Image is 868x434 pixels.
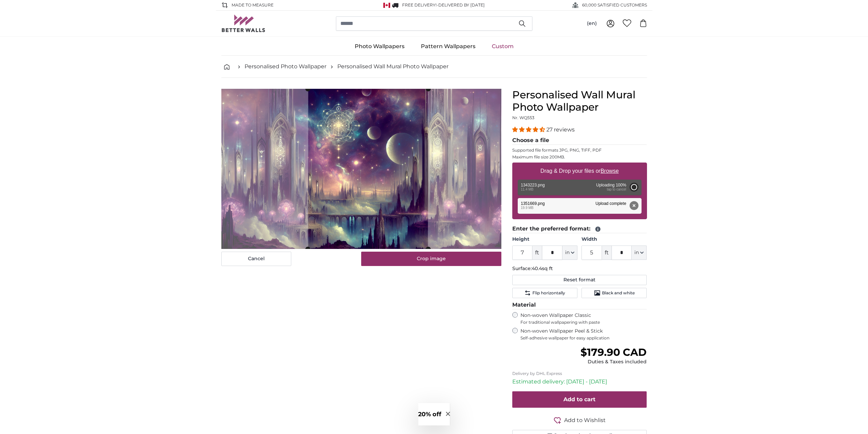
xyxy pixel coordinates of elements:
[512,371,647,376] p: Delivery by DHL Express
[512,378,647,386] p: Estimated delivery: [DATE] - [DATE]
[512,275,647,285] button: Reset format
[512,265,647,272] p: Surface:
[520,320,647,325] span: For traditional wallpapering with paste
[582,17,602,30] button: (en)
[632,246,647,260] button: in
[582,288,647,298] button: Black and white
[232,2,274,8] span: Made to Measure
[347,38,413,55] a: Photo Wallpapers
[512,89,647,113] h1: Personalised Wall Mural Photo Wallpaper
[602,246,612,260] span: ft
[484,38,522,55] a: Custom
[221,15,266,32] img: Betterwalls
[634,249,639,256] span: in
[512,154,647,160] p: Maximum file size 200MB.
[512,225,647,233] legend: Enter the preferred format:
[580,346,647,359] span: $179.90 CAD
[580,359,647,365] div: Duties & Taxes included
[245,62,326,71] a: Personalised Photo Wallpaper
[437,2,485,8] span: -
[512,126,546,133] span: 4.41 stars
[520,335,647,341] span: Self-adhesive wallpaper for easy application
[402,2,437,8] span: FREE delivery!
[546,126,575,133] span: 27 reviews
[512,115,534,120] span: Nr. WQ553
[601,168,619,174] u: Browse
[512,236,577,243] label: Height
[361,252,501,266] button: Crop image
[562,246,577,260] button: in
[565,249,570,256] span: in
[413,38,484,55] a: Pattern Wallpapers
[520,312,647,325] label: Non-woven Wallpaper Classic
[383,3,390,8] img: Canada
[221,56,647,78] nav: breadcrumbs
[512,301,647,309] legend: Material
[532,290,565,296] span: Flip horizontally
[512,416,647,424] button: Add to Wishlist
[564,416,606,424] span: Add to Wishlist
[602,290,635,296] span: Black and white
[512,136,647,145] legend: Choose a file
[538,164,621,178] label: Drag & Drop your files or
[221,252,291,266] button: Cancel
[512,288,577,298] button: Flip horizontally
[582,2,647,8] span: 60,000 SATISFIED CUSTOMERS
[563,396,595,403] span: Add to cart
[337,62,448,71] a: Personalised Wall Mural Photo Wallpaper
[520,328,647,341] label: Non-woven Wallpaper Peel & Stick
[532,246,542,260] span: ft
[582,236,647,243] label: Width
[532,265,553,271] span: 40.4sq ft
[512,391,647,408] button: Add to cart
[438,2,485,8] span: Delivered by [DATE]
[512,148,647,153] p: Supported file formats JPG, PNG, TIFF, PDF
